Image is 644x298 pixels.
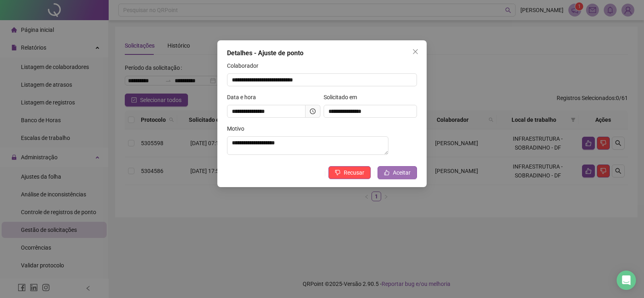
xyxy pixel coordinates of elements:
span: like [384,170,390,175]
label: Motivo [227,124,250,133]
span: Aceitar [393,168,411,177]
div: Open Intercom Messenger [617,271,636,290]
span: Recusar [344,168,364,177]
label: Solicitado em [324,93,362,102]
button: Close [409,45,422,58]
label: Colaborador [227,61,264,70]
span: dislike [335,170,341,175]
label: Data e hora [227,93,261,102]
button: Recusar [328,166,371,179]
button: Aceitar [378,166,417,179]
span: clock-circle [310,108,316,114]
span: close [412,48,419,55]
div: Detalhes - Ajuste de ponto [227,48,417,58]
